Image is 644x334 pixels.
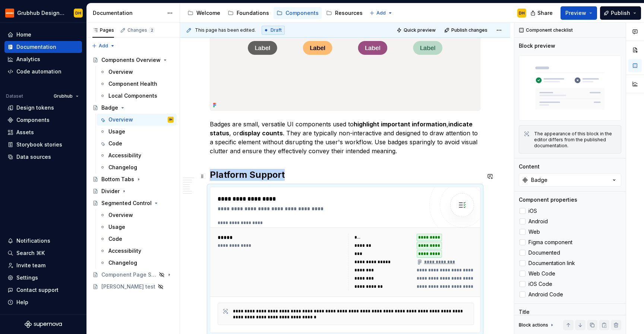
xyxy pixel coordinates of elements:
div: Data sources [16,153,51,161]
div: Components Overview [101,56,161,64]
span: 2 [149,27,155,33]
div: Notifications [16,237,50,245]
div: Usage [108,128,125,135]
div: Segmented Control [101,199,152,207]
a: Data sources [4,151,82,163]
div: [PERSON_NAME] test [101,283,155,290]
a: Badge [89,102,177,114]
div: Accessibility [108,152,141,159]
div: Changelog [108,164,137,171]
a: Code [97,138,177,149]
div: Changes [127,27,155,33]
div: Code automation [16,68,61,75]
a: [PERSON_NAME] test [89,281,177,293]
div: Component Page Stub [Duplicate!] [101,271,157,278]
a: Overview [97,209,177,221]
a: Analytics [4,53,82,65]
a: Component Health [97,78,177,90]
a: Supernova Logo [25,321,62,328]
div: Accessibility [108,247,141,255]
a: Usage [97,126,177,138]
div: Home [16,31,31,38]
div: Design tokens [16,104,54,111]
a: Settings [4,272,82,284]
a: Design tokens [4,102,82,114]
div: Components [16,116,50,124]
span: Grubhub [54,93,73,99]
a: Changelog [97,161,177,173]
a: Component Page Stub [Duplicate!] [89,269,177,281]
a: Divider [89,185,177,197]
div: Block preview [519,42,555,50]
div: Grubhub Design System [17,9,65,17]
div: Invite team [16,262,45,269]
div: Pages [92,27,114,33]
div: Bottom Tabs [101,176,134,183]
a: Components [4,114,82,126]
div: Block actions [519,322,548,328]
span: Publish [611,9,630,17]
div: Help [16,299,28,306]
div: Page tree [89,54,177,293]
div: Analytics [16,56,40,63]
div: Badge [531,176,547,184]
span: iOS [528,208,537,214]
div: Search ⌘K [16,249,45,257]
span: Add [376,10,386,16]
div: Component Health [108,80,157,88]
span: Preview [565,9,586,17]
div: Overview [108,116,133,123]
button: Grubhub Design SystemDH [1,5,85,21]
span: Quick preview [404,27,436,33]
a: Home [4,29,82,41]
span: This page has been edited. [195,27,256,33]
a: Documentation [4,41,82,53]
div: Settings [16,274,38,281]
div: Dataset [6,93,23,99]
div: Code [108,235,122,243]
img: 4e8d6f31-f5cf-47b4-89aa-e4dec1dc0822.png [5,9,14,18]
div: Badge [101,104,118,111]
div: Contact support [16,286,59,294]
div: Foundations [237,9,269,17]
button: Publish [600,6,641,20]
div: Resources [335,9,363,17]
p: Badges are small, versatile UI components used to , , or . They are typically non-interactive and... [210,120,480,155]
div: Code [108,140,122,147]
div: DH [519,10,525,16]
div: Title [519,308,530,316]
div: Changelog [108,259,137,267]
a: Segmented Control [89,197,177,209]
div: The appearance of this block in the editor differs from the published documentation. [534,131,616,149]
div: Storybook stories [16,141,62,148]
a: Invite team [4,259,82,271]
a: Storybook stories [4,139,82,151]
strong: highlight important information [354,120,446,128]
strong: display counts [239,129,283,137]
span: Android [528,218,548,224]
button: Publish changes [442,25,491,35]
button: Grubhub [50,91,82,101]
span: Add [99,43,108,49]
div: Block actions [519,320,555,330]
span: Documentation link [528,260,575,266]
button: Help [4,296,82,308]
span: Web [528,229,540,235]
div: Assets [16,129,34,136]
div: Component properties [519,196,577,204]
span: Figma component [528,239,572,245]
h2: Platform Support [210,169,480,181]
button: Contact support [4,284,82,296]
div: Usage [108,223,125,231]
button: Badge [519,173,621,187]
span: Android Code [528,292,563,297]
a: Usage [97,221,177,233]
strong: indicate status [210,120,474,137]
a: Code [97,233,177,245]
a: Assets [4,126,82,138]
a: Accessibility [97,245,177,257]
div: Overview [108,68,133,76]
button: Quick preview [394,25,439,35]
div: DH [75,10,81,16]
button: Notifications [4,235,82,247]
